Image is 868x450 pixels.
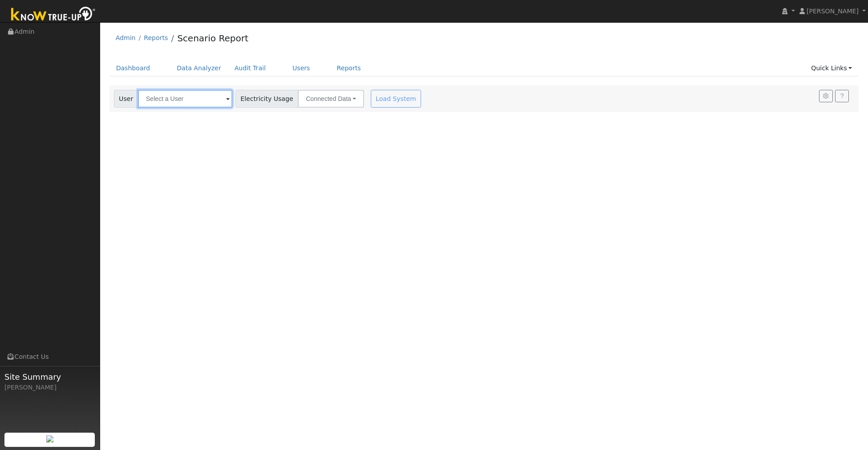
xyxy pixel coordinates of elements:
[177,33,248,44] a: Scenario Report
[807,8,859,15] span: [PERSON_NAME]
[298,90,364,108] button: Connected Data
[7,5,100,25] img: Know True-Up
[138,90,232,108] input: Select a User
[286,60,317,76] a: Users
[835,90,849,102] a: Help Link
[804,60,859,76] a: Quick Links
[170,60,228,76] a: Data Analyzer
[144,34,168,41] a: Reports
[4,371,95,383] span: Site Summary
[4,383,95,392] div: [PERSON_NAME]
[116,34,136,41] a: Admin
[110,60,157,76] a: Dashboard
[235,90,298,108] span: Electricity Usage
[228,60,272,76] a: Audit Trail
[114,90,138,108] span: User
[819,90,833,102] button: Settings
[46,435,53,442] img: retrieve
[330,60,368,76] a: Reports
